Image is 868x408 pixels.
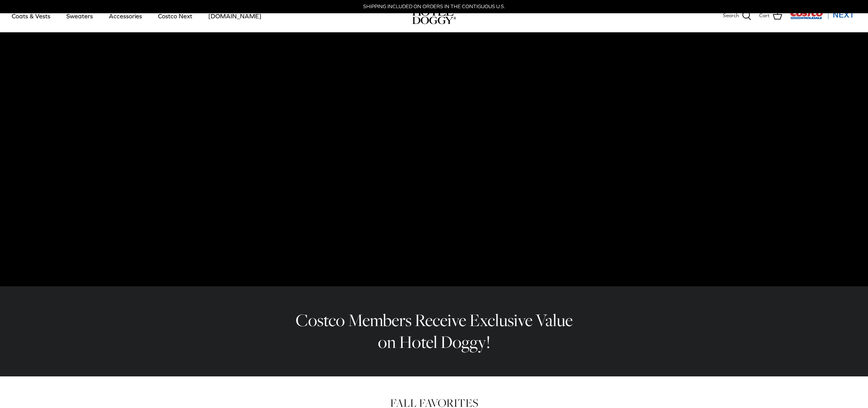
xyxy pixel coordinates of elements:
a: Costco Next [151,3,199,29]
span: Search [723,12,739,20]
a: hoteldoggy.com hoteldoggycom [412,8,456,24]
a: [DOMAIN_NAME] [201,3,268,29]
span: Cart [759,12,770,20]
a: Cart [759,11,782,21]
h2: Costco Members Receive Exclusive Value on Hotel Doggy! [290,309,579,353]
a: Coats & Vests [5,3,57,29]
img: hoteldoggycom [412,8,456,24]
a: Sweaters [59,3,100,29]
a: Search [723,11,751,21]
a: Visit Costco Next [790,15,856,21]
a: Accessories [102,3,149,29]
img: Costco Next [790,10,856,20]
